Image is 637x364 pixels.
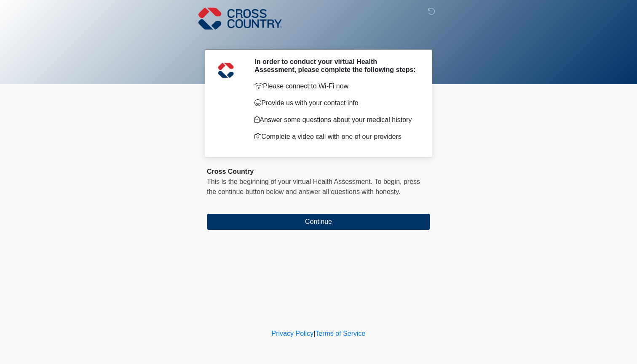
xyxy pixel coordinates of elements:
span: To begin, [375,178,404,185]
a: | [313,330,315,337]
h1: ‎ ‎ ‎ [201,30,436,46]
img: Cross Country Logo [198,6,282,31]
span: press the continue button below and answer all questions with honesty. [207,178,420,195]
p: Please connect to Wi-Fi now [254,81,418,91]
a: Privacy Policy [272,330,314,337]
p: Provide us with your contact info [254,98,418,108]
a: Terms of Service [315,330,365,337]
span: This is the beginning of your virtual Health Assessment. [207,178,372,185]
p: Complete a video call with one of our providers [254,132,418,142]
h2: In order to conduct your virtual Health Assessment, please complete the following steps: [254,58,418,74]
div: Cross Country [207,167,430,177]
button: Continue [207,214,430,230]
img: Agent Avatar [213,58,238,83]
p: Answer some questions about your medical history [254,115,418,125]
